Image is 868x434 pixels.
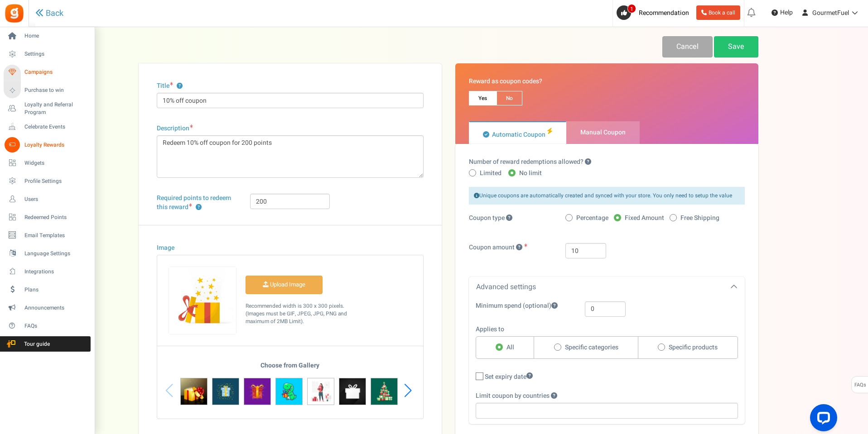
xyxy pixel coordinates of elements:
[565,343,618,352] span: Specific categories
[696,5,740,20] a: Book a call
[24,50,88,58] span: Settings
[492,130,545,139] span: Automatic Coupon
[4,173,91,189] a: Profile Settings
[519,169,542,178] span: No limit
[4,3,24,24] img: Gratisfaction
[246,302,359,325] p: Recommended width is 300 x 300 pixels. (Images must be GIF, JPEG, JPG, PNG and maximum of 2MB Lim...
[714,36,758,57] a: Save
[4,210,91,225] a: Redeemed Points
[157,81,183,91] label: Title
[476,391,550,401] span: Limit coupon by countries
[497,91,522,105] span: No
[157,135,424,178] textarea: Redeem 10% off coupon for 200 points
[812,8,849,18] span: GourmetFuel
[585,301,626,317] input: 0
[680,214,719,223] span: Free Shipping
[24,159,88,167] span: Widgets
[24,322,88,330] span: FAQs
[469,301,578,310] label: Minimum spend (optional)
[4,340,68,348] span: Tour guide
[24,286,88,294] span: Plans
[24,32,88,40] span: Home
[469,277,745,298] div: Advanced settings
[4,282,91,297] a: Plans
[24,250,88,258] span: Language Settings
[469,91,497,105] span: Yes
[157,124,193,133] label: Description
[580,128,626,137] span: Manual Coupon
[4,83,91,98] a: Purchase to win
[196,205,202,210] button: Required points to redeem this reward
[768,5,796,20] a: Help
[627,4,636,13] span: 1
[24,304,88,312] span: Announcements
[469,213,512,223] span: Coupon type
[24,196,88,203] span: Users
[157,243,174,253] label: Image
[4,47,91,62] a: Settings
[4,318,91,334] a: FAQs
[485,372,533,382] span: Set expiry date
[4,300,91,315] a: Announcements
[157,93,424,108] input: E.g. $25 coupon or Dinner for two
[617,5,693,20] a: 1 Recommendation
[469,243,515,252] span: Coupon amount
[4,101,91,116] a: Loyalty and Referral Program
[476,324,504,334] span: Applies to
[576,214,608,223] span: Percentage
[180,362,400,373] h5: Choose from Gallery
[24,177,88,185] span: Profile Settings
[24,214,88,221] span: Redeemed Points
[24,86,88,94] span: Purchase to win
[506,343,514,352] span: All
[778,8,793,17] span: Help
[546,128,552,134] i: Recommended
[669,343,718,352] span: Specific products
[625,214,664,223] span: Fixed Amount
[469,157,591,167] label: Number of reward redemptions allowed?
[24,268,88,276] span: Integrations
[157,194,236,212] label: Required points to redeem this reward
[4,137,91,153] a: Loyalty Rewards
[4,264,91,279] a: Integrations
[480,169,502,178] span: Limited
[24,232,88,239] span: Email Templates
[4,119,91,134] a: Celebrate Events
[4,65,91,80] a: Campaigns
[4,155,91,171] a: Widgets
[24,101,91,116] span: Loyalty and Referral Program
[4,191,91,207] a: Users
[24,68,88,76] span: Campaigns
[469,187,745,205] div: Unique coupons are automatically created and synced with your store. You only need to setup the v...
[177,83,183,89] button: Title
[639,8,689,18] span: Recommendation
[4,228,91,243] a: Email Templates
[469,77,542,86] label: Reward as coupon codes?
[662,36,713,57] a: Cancel
[24,123,88,131] span: Celebrate Events
[4,246,91,261] a: Language Settings
[4,29,91,44] a: Home
[24,141,88,149] span: Loyalty Rewards
[854,377,866,394] span: FAQs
